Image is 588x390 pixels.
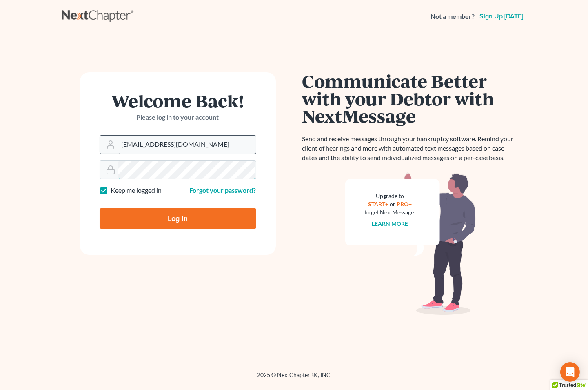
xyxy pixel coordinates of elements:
[118,136,256,154] input: Email Address
[365,192,415,200] div: Upgrade to
[390,201,395,207] span: or
[560,362,580,382] div: Open Intercom Messenger
[368,201,388,207] a: START+
[397,201,412,207] a: PRO+
[100,113,256,122] p: Please log in to your account
[365,208,415,216] div: to get NextMessage.
[302,134,519,163] p: Send and receive messages through your bankruptcy software. Remind your client of hearings and mo...
[478,13,527,20] a: Sign up [DATE]!
[302,72,519,125] h1: Communicate Better with your Debtor with NextMessage
[190,186,256,194] a: Forgot your password?
[100,92,256,109] h1: Welcome Back!
[62,371,527,386] div: 2025 © NextChapterBK, INC
[372,220,408,227] a: Learn more
[345,172,476,315] img: nextmessage_bg-59042aed3d76b12b5cd301f8e5b87938c9018125f34e5fa2b7a6b67550977c72.svg
[100,208,256,229] input: Log In
[431,12,475,21] strong: Not a member?
[111,186,162,195] label: Keep me logged in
